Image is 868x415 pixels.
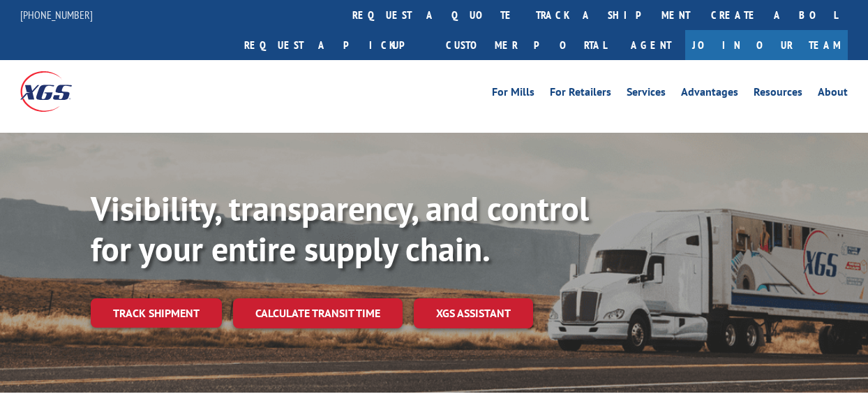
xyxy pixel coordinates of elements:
[234,30,435,60] a: Request a pickup
[435,30,617,60] a: Customer Portal
[818,87,848,102] a: About
[681,87,738,102] a: Advantages
[492,87,534,102] a: For Mills
[233,298,403,328] a: Calculate transit time
[617,30,685,60] a: Agent
[414,298,533,328] a: XGS ASSISTANT
[627,87,666,102] a: Services
[550,87,611,102] a: For Retailers
[685,30,848,60] a: Join Our Team
[91,298,222,328] a: Track shipment
[91,187,589,270] b: Visibility, transparency, and control for your entire supply chain.
[754,87,802,102] a: Resources
[20,8,93,22] a: [PHONE_NUMBER]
